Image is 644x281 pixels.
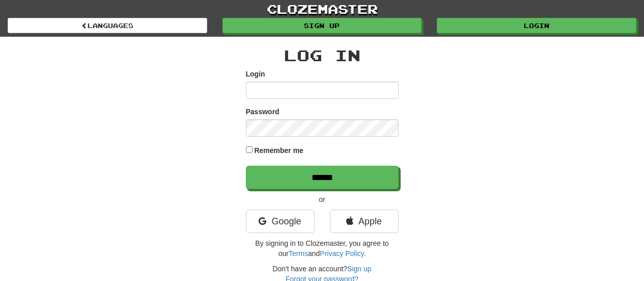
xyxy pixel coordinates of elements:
[246,69,265,79] label: Login
[246,47,399,64] h2: Log In
[347,265,371,273] a: Sign up
[246,107,279,117] label: Password
[222,18,422,33] a: Sign up
[246,210,315,233] a: Google
[246,194,399,205] p: or
[320,249,363,258] a: Privacy Policy
[246,238,399,259] p: By signing in to Clozemaster, you agree to our and .
[289,249,308,258] a: Terms
[8,18,207,33] a: Languages
[437,18,636,33] a: Login
[330,210,399,233] a: Apple
[254,145,303,156] label: Remember me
